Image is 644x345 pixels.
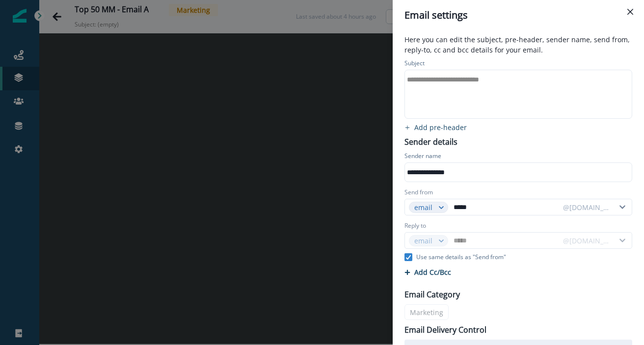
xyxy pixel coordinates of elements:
[404,152,441,162] p: Sender name
[404,267,451,277] button: Add Cc/Bcc
[404,8,632,23] div: Email settings
[399,134,463,148] p: Sender details
[404,289,460,300] p: Email Category
[416,253,506,262] p: Use same details as "Send from"
[399,123,473,132] button: add preheader
[404,59,425,70] p: Subject
[414,202,434,212] div: email
[563,202,610,212] div: @[DOMAIN_NAME]
[414,123,467,132] p: Add pre-header
[622,4,638,20] button: Close
[404,221,426,230] label: Reply to
[399,34,638,57] p: Here you can edit the subject, pre-header, sender name, send from, reply-to, cc and bcc details f...
[404,324,486,336] p: Email Delivery Control
[404,188,433,197] label: Send from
